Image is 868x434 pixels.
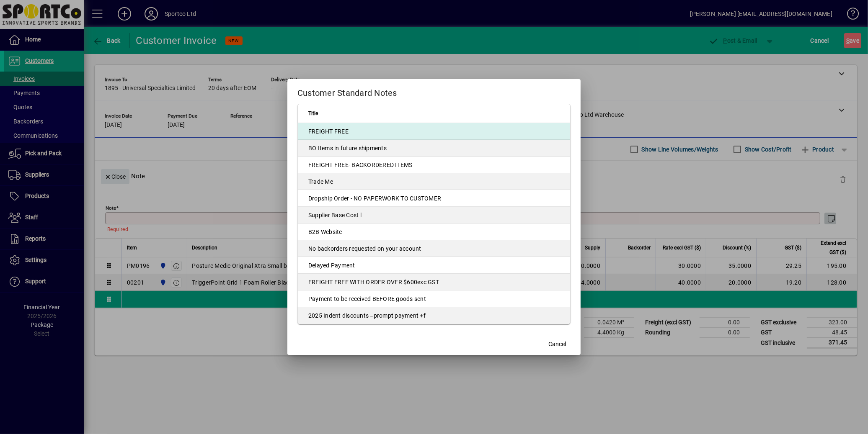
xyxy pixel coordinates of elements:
td: No backorders requested on your account [298,240,570,257]
td: 2025 Indent discounts =prompt payment +f [298,307,570,324]
button: Cancel [544,336,571,352]
span: Title [308,109,318,118]
td: Dropship Order - NO PAPERWORK TO CUSTOMER [298,190,570,207]
td: Payment to be received BEFORE goods sent [298,290,570,307]
span: Cancel [548,340,566,349]
td: FREIGHT FREE- BACKORDERED ITEMS [298,157,570,173]
h2: Customer Standard Notes [287,79,581,103]
td: Supplier Base Cost l [298,207,570,223]
td: Trade Me [298,173,570,190]
td: FREIGHT FREE [298,123,570,140]
td: FREIGHT FREE WITH ORDER OVER $600exc GST [298,274,570,290]
td: B2B Website [298,223,570,240]
td: BO Items in future shipments [298,140,570,157]
td: Delayed Payment [298,257,570,274]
